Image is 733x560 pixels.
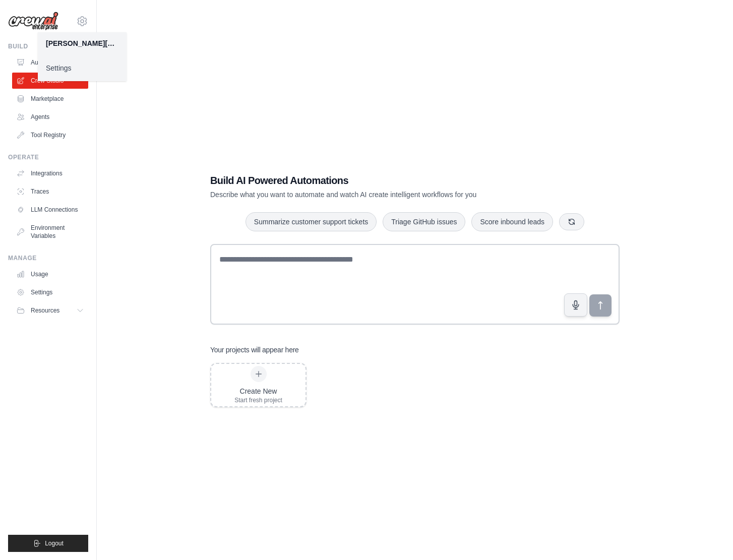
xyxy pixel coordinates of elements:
a: Automations [12,54,88,71]
a: Usage [12,266,88,282]
a: Settings [12,284,88,300]
div: Manage [8,254,88,262]
button: Summarize customer support tickets [246,212,377,231]
div: Operate [8,153,88,161]
a: Traces [12,183,88,200]
a: Agents [12,109,88,125]
h1: Build AI Powered Automations [210,173,549,188]
span: Logout [45,539,64,547]
button: Get new suggestions [559,213,584,230]
a: Tool Registry [12,127,88,143]
button: Triage GitHub issues [383,212,465,231]
a: Marketplace [12,91,88,107]
img: Logo [8,12,58,31]
a: LLM Connections [12,202,88,218]
div: [PERSON_NAME][EMAIL_ADDRESS][DOMAIN_NAME] [46,38,118,48]
div: Start fresh project [234,396,282,404]
div: Create New [234,386,282,396]
a: Crew Studio [12,73,88,89]
h3: Your projects will appear here [210,345,299,355]
a: Integrations [12,165,88,181]
a: Environment Variables [12,220,88,244]
iframe: Chat Widget [683,512,733,560]
button: Logout [8,535,88,552]
span: Resources [31,306,59,315]
p: Describe what you want to automate and watch AI create intelligent workflows for you [210,190,549,200]
button: Resources [12,302,88,319]
button: Score inbound leads [471,212,553,231]
button: Click to speak your automation idea [564,293,587,317]
a: Settings [38,59,127,77]
div: 채팅 위젯 [683,512,733,560]
div: Build [8,42,88,50]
